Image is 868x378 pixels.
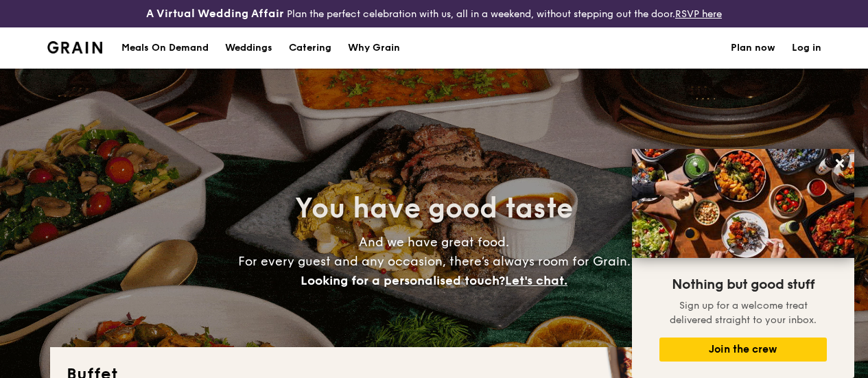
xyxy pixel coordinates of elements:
span: You have good taste [295,192,573,225]
span: Nothing but good stuff [672,276,814,293]
h1: Catering [289,27,331,69]
img: Grain [47,41,103,54]
h4: A Virtual Wedding Affair [146,5,284,22]
a: RSVP here [675,8,722,20]
span: Sign up for a welcome treat delivered straight to your inbox. [670,300,817,326]
img: DSC07876-Edit02-Large.jpeg [632,149,854,258]
a: Plan now [731,27,775,69]
a: Meals On Demand [113,27,217,69]
div: Why Grain [348,27,400,69]
a: Logotype [47,41,103,54]
a: Log in [792,27,821,69]
a: Catering [281,27,340,69]
a: Weddings [217,27,281,69]
div: Plan the perfect celebration with us, all in a weekend, without stepping out the door. [145,5,723,22]
div: Weddings [225,27,272,69]
span: And we have great food. For every guest and any occasion, there’s always room for Grain. [238,235,631,288]
div: Meals On Demand [121,27,209,69]
button: Join the crew [659,338,827,362]
span: Let's chat. [505,273,567,288]
span: Looking for a personalised touch? [301,273,505,288]
a: Why Grain [340,27,408,69]
button: Close [829,152,851,174]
